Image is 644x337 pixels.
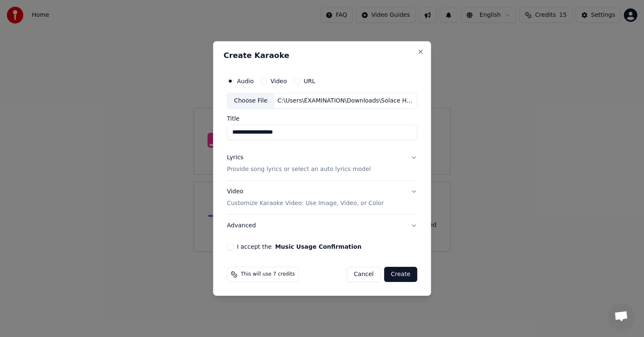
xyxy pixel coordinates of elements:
[227,116,417,121] label: Title
[304,78,315,84] label: URL
[223,52,421,59] h2: Create Karaoke
[227,199,384,208] p: Customize Karaoke Video: Use Image, Video, or Color
[347,267,381,282] button: Cancel
[274,97,417,105] div: C:\Users\EXAMINATION\Downloads\Solace Her - Eitadi.mp3
[227,93,274,108] div: Choose File
[237,244,361,250] label: I accept the
[384,267,417,282] button: Create
[227,147,417,180] button: LyricsProvide song lyrics or select an auto lyrics model
[241,271,295,278] span: This will use 7 credits
[275,244,361,250] button: I accept the
[270,78,287,84] label: Video
[227,215,417,237] button: Advanced
[227,187,384,208] div: Video
[237,78,254,84] label: Audio
[227,165,371,174] p: Provide song lyrics or select an auto lyrics model
[227,181,417,214] button: VideoCustomize Karaoke Video: Use Image, Video, or Color
[227,153,243,162] div: Lyrics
